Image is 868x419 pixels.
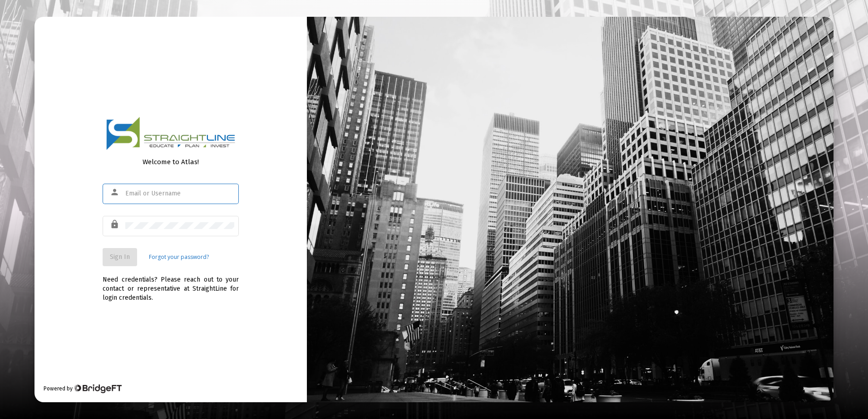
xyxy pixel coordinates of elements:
span: Sign In [110,253,130,261]
img: Bridge Financial Technology Logo [74,384,121,393]
div: Welcome to Atlas! [103,157,239,166]
img: Logo [106,117,235,151]
mat-icon: lock [110,219,121,230]
mat-icon: person [110,187,121,198]
div: Need credentials? Please reach out to your contact or representative at StraightLine for login cr... [103,266,239,302]
a: Forgot your password? [149,253,209,262]
input: Email or Username [125,190,234,197]
div: Powered by [44,384,121,393]
button: Sign In [103,248,137,266]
